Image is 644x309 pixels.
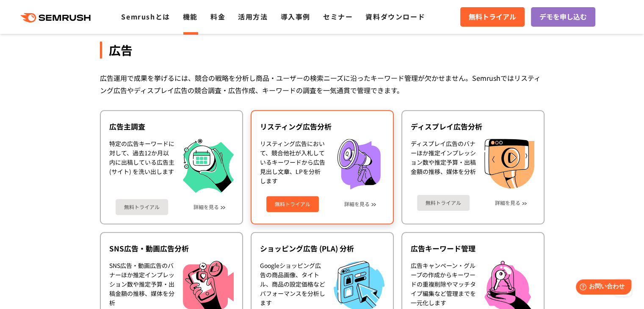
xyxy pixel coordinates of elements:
[183,11,198,22] a: 機能
[121,11,170,22] a: Semrushとは
[260,121,384,132] div: リスティング広告分析
[281,11,310,22] a: 導入事例
[469,11,516,22] span: 無料トライアル
[183,261,234,309] img: SNS広告・動画広告分析
[531,7,595,27] a: デモを申し込む
[323,11,353,22] a: セミナー
[417,195,470,211] a: 無料トライアル
[411,243,535,254] div: 広告キーワード管理
[344,201,370,207] a: 詳細を見る
[484,139,534,189] img: ディスプレイ広告分析
[210,11,225,22] a: 料金
[100,72,544,97] div: 広告運用で成果を挙げるには、競合の戦略を分析し商品・ユーザーの検索ニーズに沿ったキーワード管理が欠かせません。Semrushではリスティング広告やディスプレイ広告の競合調査・広告作成、キーワード...
[495,200,520,206] a: 詳細を見る
[411,121,535,132] div: ディスプレイ広告分析
[334,139,384,190] img: リスティング広告分析
[365,11,425,22] a: 資料ダウンロード
[100,41,544,58] div: 広告
[460,7,525,27] a: 無料トライアル
[109,139,174,193] div: 特定の広告キーワードに対して、過去12か月以内に出稿している広告主 (サイト) を洗い出します
[266,196,319,212] a: 無料トライアル
[260,243,384,254] div: ショッピング広告 (PLA) 分析
[109,261,174,309] div: SNS広告・動画広告のバナーほか推定インプレッション数や推定予算・出稿金額の推移、媒体を分析
[193,204,219,210] a: 詳細を見る
[411,139,476,189] div: ディスプレイ広告のバナーほか推定インプレッション数や推定予算・出稿金額の推移、媒体を分析
[238,11,268,22] a: 活用方法
[569,276,635,300] iframe: Help widget launcher
[183,139,234,193] img: 広告主調査
[109,243,234,254] div: SNS広告・動画広告分析
[116,199,168,215] a: 無料トライアル
[109,121,234,132] div: 広告主調査
[539,11,587,22] span: デモを申し込む
[260,139,325,190] div: リスティング広告において、競合他社が入札しているキーワードから広告見出し文章、LPを分析します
